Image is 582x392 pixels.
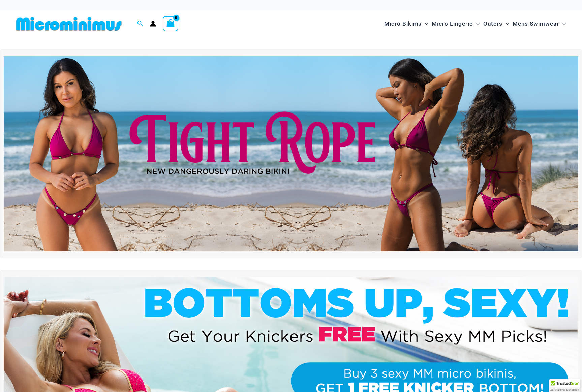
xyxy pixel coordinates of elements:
[13,16,124,31] img: MM SHOP LOGO FLAT
[482,13,511,34] a: OutersMenu ToggleMenu Toggle
[384,15,422,32] span: Micro Bikinis
[163,16,178,31] a: View Shopping Cart, empty
[382,13,430,34] a: Micro BikinisMenu ToggleMenu Toggle
[422,15,428,32] span: Menu Toggle
[511,13,568,34] a: Mens SwimwearMenu ToggleMenu Toggle
[137,20,143,28] a: Search icon link
[430,13,481,34] a: Micro LingerieMenu ToggleMenu Toggle
[502,15,509,32] span: Menu Toggle
[150,21,156,27] a: Account icon link
[473,15,480,32] span: Menu Toggle
[483,15,502,32] span: Outers
[559,15,566,32] span: Menu Toggle
[549,379,580,392] div: TrustedSite Certified
[4,56,578,251] img: Tight Rope Pink Bikini
[381,12,569,35] nav: Site Navigation
[432,15,473,32] span: Micro Lingerie
[513,15,559,32] span: Mens Swimwear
